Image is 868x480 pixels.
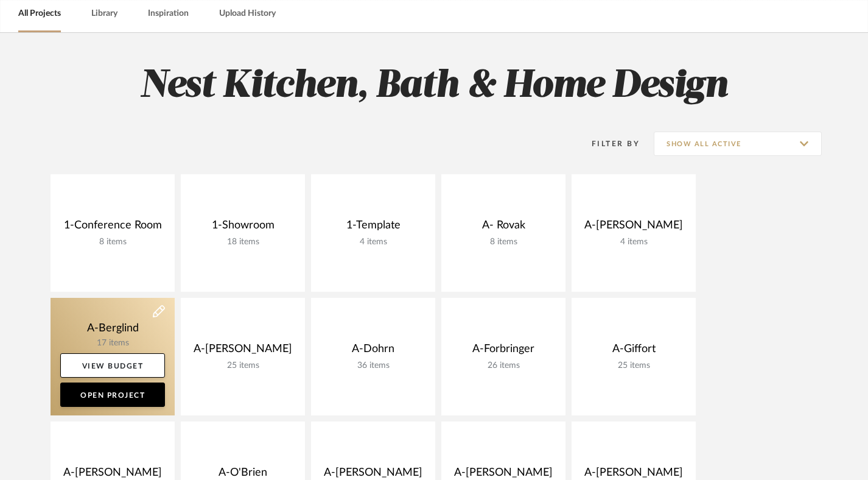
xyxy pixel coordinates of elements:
[60,353,165,378] a: View Budget
[60,237,165,247] div: 8 items
[451,237,556,247] div: 8 items
[321,237,425,247] div: 4 items
[18,5,61,22] a: All Projects
[148,5,189,22] a: Inspiration
[581,219,686,237] div: A-[PERSON_NAME]
[60,383,165,407] a: Open Project
[60,219,165,237] div: 1-Conference Room
[581,237,686,247] div: 4 items
[576,138,640,150] div: Filter By
[451,361,556,371] div: 26 items
[321,361,425,371] div: 36 items
[219,5,276,22] a: Upload History
[451,219,556,237] div: A- Rovak
[191,219,295,237] div: 1-Showroom
[321,342,425,361] div: A-Dohrn
[91,5,117,22] a: Library
[321,219,425,237] div: 1-Template
[191,237,295,247] div: 18 items
[191,342,295,361] div: A-[PERSON_NAME]
[451,342,556,361] div: A-Forbringer
[581,342,686,361] div: A-Giffort
[191,361,295,371] div: 25 items
[581,361,686,371] div: 25 items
